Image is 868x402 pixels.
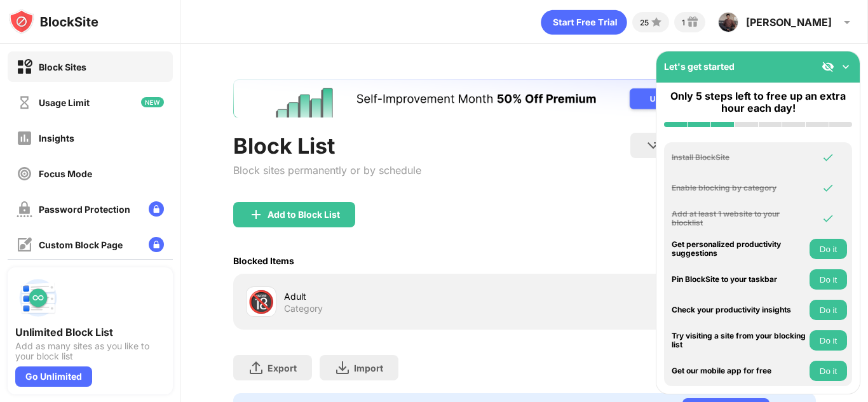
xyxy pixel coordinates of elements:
[746,16,832,29] div: [PERSON_NAME]
[810,300,847,320] button: Do it
[233,133,421,159] div: Block List
[17,59,32,75] img: block-on.svg
[284,303,323,314] div: Category
[141,97,164,107] img: new-icon.svg
[233,255,294,266] div: Blocked Items
[672,210,806,228] div: Add at least 1 website to your blocklist
[39,133,74,144] div: Insights
[233,79,816,117] iframe: Banner
[39,168,92,179] div: Focus Mode
[810,269,847,290] button: Do it
[17,201,32,217] img: password-protection-off.svg
[268,210,340,220] div: Add to Block List
[9,9,98,34] img: logo-blocksite.svg
[39,239,123,250] div: Custom Block Page
[810,239,847,259] button: Do it
[284,290,525,303] div: Adult
[39,204,130,215] div: Password Protection
[17,166,32,182] img: focus-off.svg
[672,332,806,350] div: Try visiting a site from your blocking list
[15,275,61,321] img: push-block-list.svg
[15,326,165,338] div: Unlimited Block List
[664,61,735,72] div: Let's get started
[822,212,834,225] img: omni-check.svg
[149,201,164,217] img: lock-menu.svg
[17,130,32,146] img: insights-off.svg
[649,15,664,30] img: points-small.svg
[810,330,847,351] button: Do it
[672,305,806,314] div: Check your productivity insights
[248,289,275,315] div: 🔞
[17,237,32,253] img: customize-block-page-off.svg
[672,366,806,375] div: Get our mobile app for free
[672,275,806,284] div: Pin BlockSite to your taskbar
[810,361,847,381] button: Do it
[15,341,165,361] div: Add as many sites as you like to your block list
[149,237,164,252] img: lock-menu.svg
[541,10,627,35] div: animation
[672,153,806,162] div: Install BlockSite
[822,60,834,73] img: eye-not-visible.svg
[39,97,90,108] div: Usage Limit
[822,182,834,194] img: omni-check.svg
[822,151,834,164] img: omni-check.svg
[685,15,700,30] img: reward-small.svg
[672,240,806,258] div: Get personalized productivity suggestions
[664,90,852,114] div: Only 5 steps left to free up an extra hour each day!
[39,62,86,72] div: Block Sites
[682,18,685,27] div: 1
[640,18,649,27] div: 25
[718,12,738,32] img: ACg8ocJcKmSgEepq6TiteQJAYmIKEuUpqZtuvliU5DUkn1cxN5-gFaw=s96-c
[15,366,92,387] div: Go Unlimited
[354,363,383,373] div: Import
[17,95,32,111] img: time-usage-off.svg
[672,184,806,192] div: Enable blocking by category
[839,60,852,73] img: omni-setup-toggle.svg
[233,164,421,177] div: Block sites permanently or by schedule
[268,363,297,373] div: Export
